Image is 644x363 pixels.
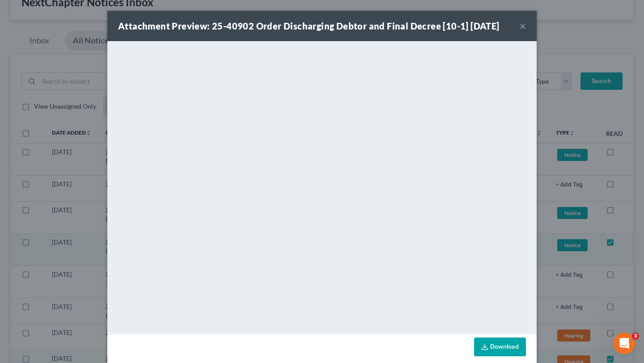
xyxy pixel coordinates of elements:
[520,21,526,31] button: ×
[118,21,500,31] strong: Attachment Preview: 25-40902 Order Discharging Debtor and Final Decree [10-1] [DATE]
[632,333,639,340] span: 3
[474,338,526,356] a: Download
[614,333,635,354] iframe: Intercom live chat
[107,41,537,332] iframe: <object ng-attr-data='[URL][DOMAIN_NAME]' type='application/pdf' width='100%' height='650px'></ob...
